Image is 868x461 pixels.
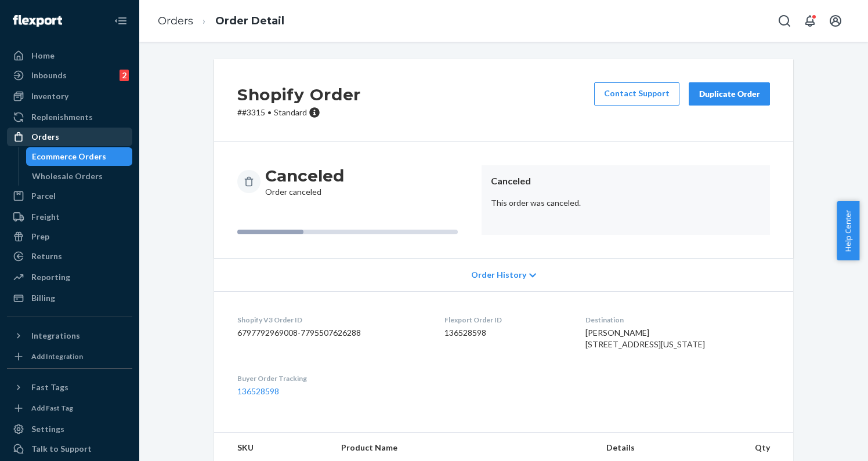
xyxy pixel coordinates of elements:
[120,70,129,81] div: 2
[7,326,132,345] button: Integrations
[31,70,67,81] div: Inbounds
[773,9,796,32] button: Open Search Box
[7,378,132,397] button: Fast Tags
[7,401,132,415] a: Add Fast Tag
[798,9,822,32] button: Open notifications
[31,403,73,413] div: Add Fast Tag
[7,108,132,126] a: Replenishments
[7,208,132,226] a: Freight
[31,211,60,223] div: Freight
[237,107,361,118] p: # #3315
[7,247,132,266] a: Returns
[31,351,83,361] div: Add Integration
[7,46,132,65] a: Home
[491,197,761,209] p: This order was canceled.
[265,165,344,186] h3: Canceled
[837,201,859,260] button: Help Center
[237,82,361,107] h2: Shopify Order
[31,330,80,342] div: Integrations
[274,107,307,117] span: Standard
[31,50,55,61] div: Home
[31,90,68,102] div: Inventory
[149,4,294,38] ol: breadcrumbs
[31,271,70,283] div: Reporting
[31,423,64,435] div: Settings
[215,14,284,27] a: Order Detail
[13,15,62,27] img: Flexport logo
[158,14,193,27] a: Orders
[491,175,761,188] header: Canceled
[824,9,847,32] button: Open account menu
[31,111,93,123] div: Replenishments
[31,190,56,202] div: Parcel
[237,327,426,339] dd: 6797792969008-7795507626288
[594,82,679,106] a: Contact Support
[237,315,426,325] dt: Shopify V3 Order ID
[444,327,567,339] dd: 136528598
[7,420,132,438] a: Settings
[31,251,62,262] div: Returns
[237,386,279,396] a: 136528598
[7,128,132,146] a: Orders
[7,66,132,85] a: Inbounds2
[109,9,132,32] button: Close Navigation
[31,231,49,242] div: Prep
[689,82,770,106] button: Duplicate Order
[26,147,133,166] a: Ecommerce Orders
[31,292,55,304] div: Billing
[32,151,106,162] div: Ecommerce Orders
[7,87,132,106] a: Inventory
[32,170,103,182] div: Wholesale Orders
[699,88,760,100] div: Duplicate Order
[7,268,132,286] a: Reporting
[471,269,526,281] span: Order History
[7,289,132,307] a: Billing
[31,131,59,143] div: Orders
[267,107,272,117] span: •
[265,165,344,198] div: Order canceled
[237,373,426,383] dt: Buyer Order Tracking
[444,315,567,325] dt: Flexport Order ID
[31,443,92,455] div: Talk to Support
[7,440,132,458] a: Talk to Support
[7,187,132,205] a: Parcel
[585,328,705,349] span: [PERSON_NAME] [STREET_ADDRESS][US_STATE]
[7,227,132,246] a: Prep
[31,382,68,393] div: Fast Tags
[585,315,770,325] dt: Destination
[26,167,133,186] a: Wholesale Orders
[7,350,132,364] a: Add Integration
